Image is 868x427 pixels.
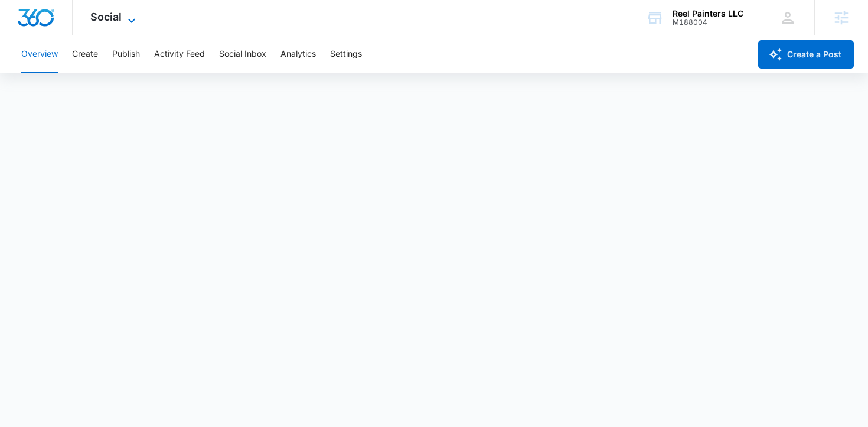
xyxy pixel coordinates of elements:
[673,9,743,18] div: account name
[45,70,106,77] div: Domain Overview
[19,19,28,28] img: logo_orange.svg
[154,35,205,73] button: Activity Feed
[72,35,98,73] button: Create
[19,31,28,40] img: website_grey.svg
[219,35,266,73] button: Social Inbox
[118,69,127,78] img: tab_keywords_by_traffic_grey.svg
[758,40,854,69] button: Create a Post
[90,11,122,23] span: Social
[673,18,743,27] div: account id
[21,35,58,73] button: Overview
[33,19,58,28] div: v 4.0.25
[330,35,362,73] button: Settings
[130,70,199,77] div: Keywords by Traffic
[31,31,130,40] div: Domain: [DOMAIN_NAME]
[32,69,41,78] img: tab_domain_overview_orange.svg
[280,35,316,73] button: Analytics
[112,35,140,73] button: Publish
